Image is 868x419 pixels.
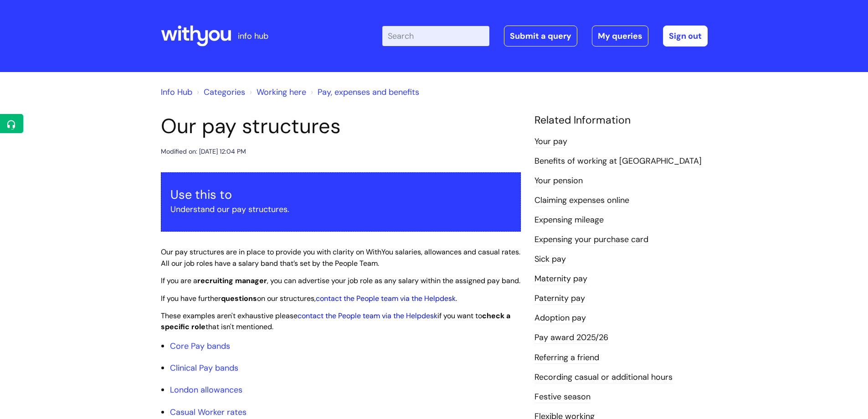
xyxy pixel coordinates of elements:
h4: Related Information [534,114,708,127]
a: Pay, expenses and benefits [318,87,419,98]
strong: recruiting manager [197,276,267,285]
span: Our pay structures are in place to provide you with clarity on WithYou salaries, allowances and c... [161,247,520,268]
a: Benefits of working at [GEOGRAPHIC_DATA] [534,155,702,167]
a: Recording casual or additional hours [534,372,673,383]
p: Understand our pay structures. [170,202,511,217]
div: | - [382,26,708,47]
a: Info Hub [161,87,192,98]
a: Claiming expenses online [534,195,629,207]
a: Maternity pay [534,273,587,285]
a: Casual Worker rates [170,407,247,418]
li: Pay, expenses and benefits [308,85,419,99]
span: These examples aren't exhaustive please if you want to that isn't mentioned. [161,311,510,332]
a: Expensing your purchase card [534,234,648,246]
li: Working here [247,85,306,99]
h1: Our pay structures [161,114,521,139]
a: Categories [204,87,245,98]
a: Referring a friend [534,352,599,364]
a: Adoption pay [534,312,586,324]
li: Solution home [195,85,245,99]
a: Core Pay bands [170,341,230,352]
a: Working here [257,87,306,98]
strong: questions [221,294,257,303]
a: Sick pay [534,253,566,265]
a: contact the People team via the Helpdesk [298,311,437,321]
a: Paternity pay [534,293,585,305]
p: info hub [238,29,268,43]
a: Expensing mileage [534,214,604,226]
a: Pay award 2025/26 [534,332,608,344]
a: Sign out [663,26,708,47]
input: Search [382,26,489,46]
a: Clinical Pay bands [170,362,238,373]
span: If you are a , you can advertise your job role as any salary within the assigned pay band. [161,276,520,285]
a: Festive season [534,391,591,403]
a: My queries [592,26,648,47]
a: contact the People team via the Helpdesk [316,294,456,303]
a: Your pay [534,136,567,148]
a: Your pension [534,175,583,187]
h3: Use this to [170,187,511,202]
a: Submit a query [504,26,577,47]
a: London allowances [170,384,242,395]
div: Modified on: [DATE] 12:04 PM [161,146,246,157]
span: If you have further on our structures, . [161,294,457,303]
